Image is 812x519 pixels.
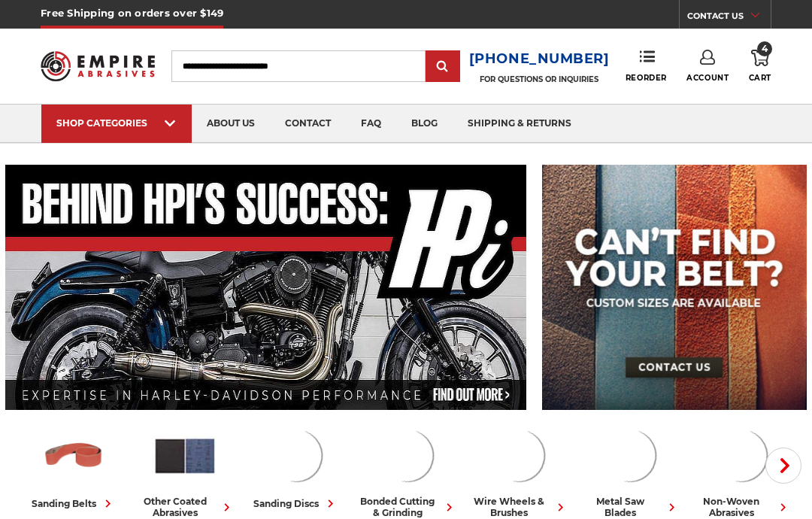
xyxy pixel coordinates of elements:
a: blog [396,105,453,143]
a: contact [270,105,346,143]
a: 4 Cart [749,50,771,83]
a: CONTACT US [687,8,771,29]
img: Metal Saw Blades [597,423,663,488]
img: Non-woven Abrasives [708,423,774,488]
a: wire wheels & brushes [469,423,568,518]
div: SHOP CATEGORIES [56,117,177,129]
div: sanding discs [253,496,338,511]
div: non-woven abrasives [692,496,791,518]
a: Reorder [626,50,667,82]
p: FOR QUESTIONS OR INQUIRIES [469,74,610,84]
a: about us [192,105,270,143]
a: sanding discs [247,423,346,511]
span: Reorder [626,73,667,83]
img: Wire Wheels & Brushes [486,423,552,488]
input: Submit [428,52,458,82]
img: Sanding Belts [41,423,107,488]
span: Account [686,73,729,83]
a: [PHONE_NUMBER] [469,48,610,70]
img: Sanding Discs [263,423,329,488]
span: 4 [757,41,772,56]
a: sanding belts [24,423,123,511]
a: metal saw blades [580,423,680,518]
div: sanding belts [32,496,116,511]
img: Bonded Cutting & Grinding [374,423,441,488]
a: other coated abrasives [135,423,235,518]
a: faq [346,105,396,143]
img: Empire Abrasives [41,44,155,88]
div: bonded cutting & grinding [358,496,457,518]
div: wire wheels & brushes [469,496,568,518]
a: non-woven abrasives [692,423,791,518]
div: metal saw blades [580,496,680,518]
span: Cart [749,73,771,83]
button: Next [765,448,801,484]
img: Other Coated Abrasives [152,423,218,488]
img: Banner for an interview featuring Horsepower Inc who makes Harley performance upgrades featured o... [5,165,526,410]
img: promo banner for custom belts. [542,165,807,410]
div: other coated abrasives [135,496,235,518]
a: bonded cutting & grinding [358,423,457,518]
a: shipping & returns [453,105,586,143]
